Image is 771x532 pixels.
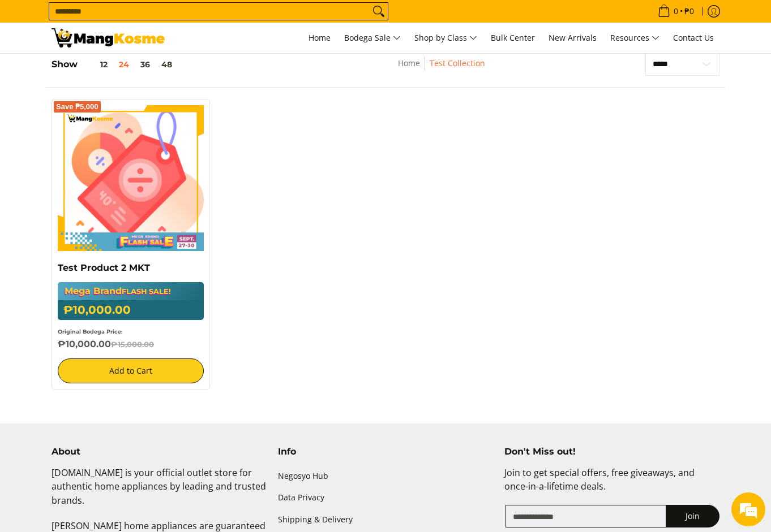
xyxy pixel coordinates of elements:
a: Data Privacy [278,487,493,509]
button: Join [666,505,719,527]
button: 24 [113,60,135,69]
span: Save ₱5,000 [56,103,98,110]
span: Home [309,32,331,43]
span: 0 [672,7,680,15]
a: Home [398,58,420,68]
button: 48 [156,60,178,69]
nav: Main Menu [176,23,719,53]
button: Add to Cart [58,358,204,383]
a: Home [303,23,336,53]
h4: Don't Miss out! [504,446,719,457]
h6: ₱10,000.00 [58,300,204,320]
span: ₱0 [683,7,696,15]
nav: Breadcrumbs [323,57,560,82]
span: We're online! [66,142,156,257]
a: Contact Us [667,23,719,53]
p: Join to get special offers, free giveaways, and once-in-a-lifetime deals. [504,466,719,505]
span: Contact Us [673,32,714,43]
span: Bodega Sale [344,31,401,45]
small: Original Bodega Price: [58,328,123,335]
img: Test Collection | Mang Kosme [52,28,165,47]
del: ₱15,000.00 [111,340,154,349]
span: New Arrivals [549,32,597,43]
a: New Arrivals [543,23,602,53]
span: Bulk Center [491,32,535,43]
img: Test Product 2 MKT [58,105,204,251]
a: Shipping & Delivery [278,509,493,530]
a: Resources [605,23,665,53]
p: [DOMAIN_NAME] is your official outlet store for authentic home appliances by leading and trusted ... [52,466,267,519]
h4: About [52,446,267,457]
button: Search [370,3,388,20]
h5: Show [52,59,178,70]
a: Shop by Class [409,23,483,53]
textarea: Type your message and hit 'Enter' [6,309,216,348]
a: Test Product 2 MKT [58,262,150,273]
span: Shop by Class [414,31,477,45]
a: Negosyo Hub [278,466,493,487]
span: • [654,5,697,18]
h6: ₱10,000.00 [58,339,204,350]
a: Test Collection [430,58,485,68]
button: 12 [78,60,113,69]
button: 36 [135,60,156,69]
div: Chat with us now [59,63,190,78]
span: Resources [610,31,659,45]
div: Minimize live chat window [186,6,213,33]
a: Bulk Center [485,23,541,53]
h4: Info [278,446,493,457]
a: Bodega Sale [339,23,406,53]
